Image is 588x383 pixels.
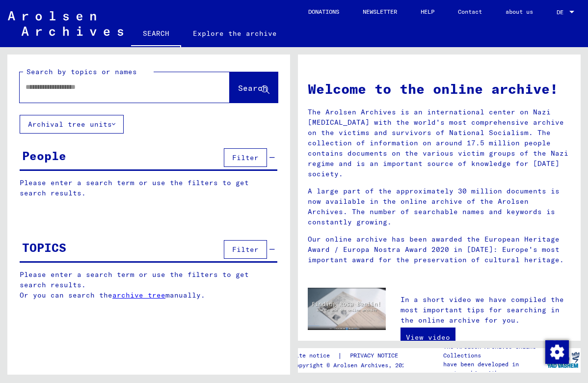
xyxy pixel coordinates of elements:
[557,9,567,16] span: DE
[181,22,289,45] a: Explore the archive
[27,67,137,76] mat-label: Search by topics or names
[308,288,386,330] img: video.jpg
[443,360,545,378] p: have been developed in partnership with
[8,11,123,36] img: Arolsen_neg.svg
[342,351,410,361] a: PRIVACY NOTICE
[20,115,124,134] button: Archival tree units
[308,79,571,99] h1: Welcome to the online archive!
[230,72,278,103] button: Search
[308,107,571,179] p: The Arolsen Archives is an international center on Nazi [MEDICAL_DATA] with the world's most comp...
[112,291,165,300] a: archive tree
[232,153,259,162] span: Filter
[292,361,410,370] p: Copyright © Arolsen Archives, 2021
[20,270,278,301] p: Please enter a search term or use the filters to get search results. Or you can search the manually.
[22,147,66,164] div: People
[292,351,410,361] div: |
[545,340,569,364] img: Change consent
[238,83,267,93] span: Search
[20,178,277,198] p: Please enter a search term or use the filters to get search results.
[224,148,267,167] button: Filter
[131,22,181,47] a: SEARCH
[292,351,338,361] a: site notice
[443,342,545,360] p: The Arolsen Archives Online Collections
[224,240,267,259] button: Filter
[308,234,571,265] p: Our online archive has been awarded the European Heritage Award / Europa Nostra Award 2020 in [DA...
[401,328,455,347] a: View video
[232,245,259,254] span: Filter
[22,239,66,256] div: TOPICS
[308,186,571,227] p: A large part of the approximately 30 million documents is now available in the online archive of ...
[401,295,571,326] p: In a short video we have compiled the most important tips for searching in the online archive for...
